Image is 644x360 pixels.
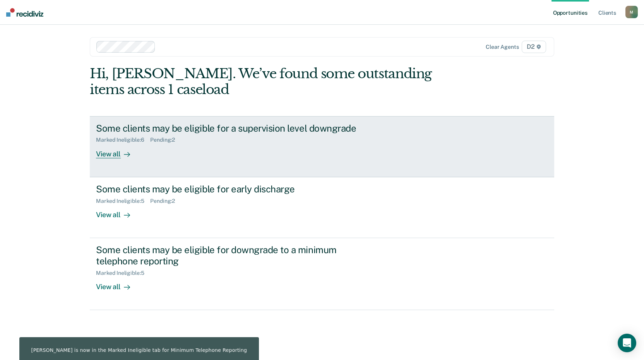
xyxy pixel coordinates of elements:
div: Pending : 2 [150,137,181,143]
div: Marked Ineligible : 5 [96,198,150,204]
div: Some clients may be eligible for downgrade to a minimum telephone reporting [96,244,368,267]
div: View all [96,276,139,291]
div: View all [96,204,139,219]
a: Some clients may be eligible for early dischargeMarked Ineligible:5Pending:2View all [90,177,554,238]
div: Clear agents [486,44,519,50]
span: D2 [522,41,546,53]
div: Some clients may be eligible for early discharge [96,183,368,195]
div: Marked Ineligible : 5 [96,270,150,276]
div: Pending : 2 [150,198,181,204]
a: Some clients may be eligible for downgrade to a minimum telephone reportingMarked Ineligible:5Vie... [90,238,554,310]
a: Some clients may be eligible for a supervision level downgradeMarked Ineligible:6Pending:2View all [90,116,554,177]
div: Hi, [PERSON_NAME]. We’ve found some outstanding items across 1 caseload [90,66,461,98]
div: View all [96,143,139,158]
div: Open Intercom Messenger [618,334,636,352]
div: Some clients may be eligible for a supervision level downgrade [96,123,368,134]
div: Marked Ineligible : 6 [96,137,150,143]
img: Recidiviz [6,8,43,17]
button: M [625,6,638,18]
